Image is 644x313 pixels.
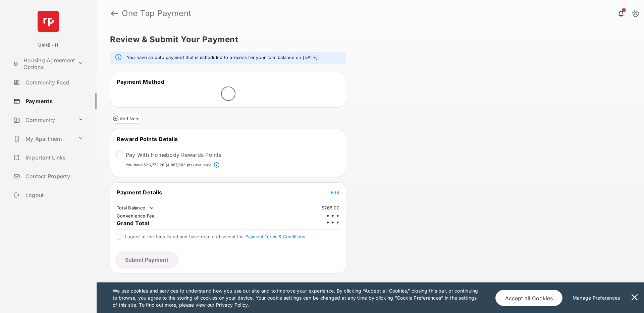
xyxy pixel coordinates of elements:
u: Privacy Policy [216,302,248,308]
button: Submit Payment [116,252,178,268]
a: Logout [11,187,97,203]
td: Total Balance [116,205,155,211]
span: I agree to the fees listed and have read and accept the [125,234,305,239]
u: Manage Preferences [573,295,623,301]
strong: One Tap Payment [122,9,192,17]
a: Contact Property [11,168,97,184]
button: Accept all Cookies [495,290,562,306]
a: Community [11,112,75,128]
span: Payment Details [117,189,162,196]
p: UnitB - H [38,42,58,49]
td: Convenience Fee [116,213,155,219]
span: Grand Total [117,220,149,227]
button: I agree to the fees listed and have read and accept the [246,234,305,239]
span: Edit [331,190,339,195]
em: You have an auto payment that is scheduled to process for your total balance on [DATE]. [127,54,319,61]
label: Pay With Homebody Rewards Points [126,151,221,158]
button: Add Note [110,113,143,124]
a: Payments [11,93,97,109]
a: Important Links [11,149,86,166]
td: $768.00 [321,205,340,211]
p: You have $26,772.26 (4,867,683 pts) available [126,162,211,168]
span: Reward Points Details [117,136,178,142]
a: My Apartment [11,131,75,147]
a: Housing Agreement Options [11,56,75,72]
a: Community Feed [11,74,97,90]
p: We use cookies and services to understand how you use our site and to improve your experience. By... [113,287,481,308]
button: Edit [331,189,339,196]
img: svg+xml;base64,PHN2ZyB4bWxucz0iaHR0cDovL3d3dy53My5vcmcvMjAwMC9zdmciIHdpZHRoPSI2NCIgaGVpZ2h0PSI2NC... [38,11,59,32]
h5: Review & Submit Your Payment [110,36,625,44]
span: Payment Method [117,78,164,85]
